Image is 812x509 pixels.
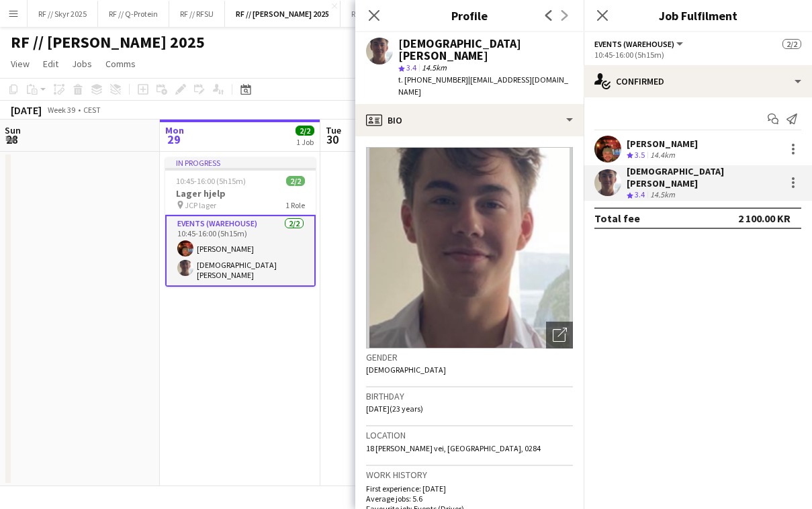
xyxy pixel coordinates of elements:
[355,7,584,24] h3: Profile
[341,1,482,27] button: RF // Div vakter for [PERSON_NAME]
[627,165,780,189] div: [DEMOGRAPHIC_DATA][PERSON_NAME]
[594,39,685,49] button: Events (Warehouse)
[66,55,97,73] a: Jobs
[43,58,58,70] span: Edit
[635,150,645,160] span: 3.5
[176,176,246,186] span: 10:45-16:00 (5h15m)
[72,58,92,70] span: Jobs
[594,212,640,225] div: Total fee
[98,1,169,27] button: RF // Q-Protein
[44,105,78,115] span: Week 39
[398,75,468,85] span: t. [PHONE_NUMBER]
[286,176,305,186] span: 2/2
[28,1,98,27] button: RF // Skyr 2025
[100,55,141,73] a: Comms
[398,75,568,97] span: | [EMAIL_ADDRESS][DOMAIN_NAME]
[38,55,64,73] a: Edit
[584,7,812,24] h3: Job Fulfilment
[627,138,698,150] div: [PERSON_NAME]
[165,157,316,287] app-job-card: In progress10:45-16:00 (5h15m)2/2Lager hjelp JCP lager1 RoleEvents (Warehouse)2/210:45-16:00 (5h1...
[165,157,316,168] div: In progress
[163,132,184,147] span: 29
[366,147,573,349] img: Crew avatar or photo
[366,483,573,494] p: First experience: [DATE]
[647,150,678,161] div: 14.4km
[165,124,184,136] span: Mon
[419,62,449,73] span: 14.5km
[105,58,136,70] span: Comms
[366,494,573,504] p: Average jobs: 5.6
[584,65,812,97] div: Confirmed
[366,365,446,375] span: [DEMOGRAPHIC_DATA]
[355,104,584,136] div: Bio
[11,58,30,70] span: View
[296,137,314,147] div: 1 Job
[647,189,678,201] div: 14.5km
[11,32,205,52] h1: RF // [PERSON_NAME] 2025
[594,50,801,60] div: 10:45-16:00 (5h15m)
[225,1,341,27] button: RF // [PERSON_NAME] 2025
[165,187,316,199] h3: Lager hjelp
[165,215,316,287] app-card-role: Events (Warehouse)2/210:45-16:00 (5h15m)[PERSON_NAME][DEMOGRAPHIC_DATA][PERSON_NAME]
[366,443,541,453] span: 18 [PERSON_NAME] vei, [GEOGRAPHIC_DATA], 0284
[635,189,645,199] span: 3.4
[5,55,35,73] a: View
[594,39,674,49] span: Events (Warehouse)
[169,1,225,27] button: RF // RFSU
[185,200,216,210] span: JCP lager
[546,322,573,349] div: Open photos pop-in
[5,124,21,136] span: Sun
[366,390,573,402] h3: Birthday
[782,39,801,49] span: 2/2
[398,38,573,62] div: [DEMOGRAPHIC_DATA][PERSON_NAME]
[738,212,791,225] div: 2 100.00 KR
[285,200,305,210] span: 1 Role
[11,103,42,117] div: [DATE]
[366,351,573,363] h3: Gender
[366,429,573,441] h3: Location
[324,132,341,147] span: 30
[3,132,21,147] span: 28
[326,124,341,136] span: Tue
[406,62,416,73] span: 3.4
[83,105,101,115] div: CEST
[296,126,314,136] span: 2/2
[366,469,573,481] h3: Work history
[366,404,423,414] span: [DATE] (23 years)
